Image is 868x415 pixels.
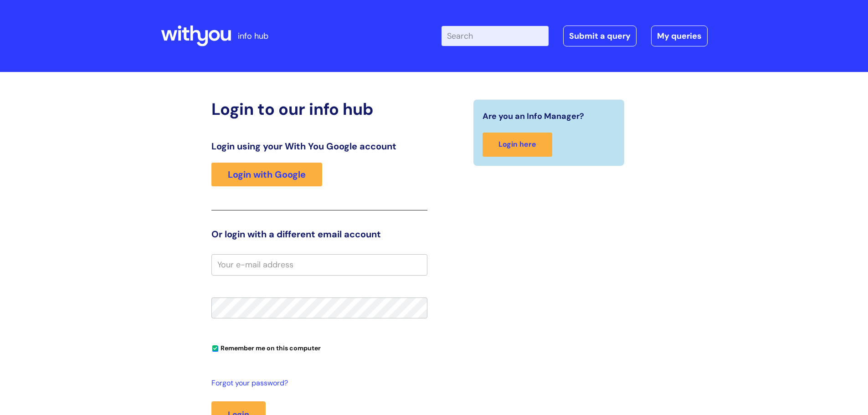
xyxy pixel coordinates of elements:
input: Search [442,26,549,46]
a: Submit a query [563,26,637,46]
input: Your e-mail address [211,254,427,275]
span: Are you an Info Manager? [483,109,584,123]
h3: Login using your With You Google account [211,141,427,152]
p: info hub [238,29,268,43]
div: You can uncheck this option if you're logging in from a shared device [211,340,427,355]
label: Remember me on this computer [211,342,321,352]
a: Login here [483,133,552,157]
a: Login with Google [211,163,322,186]
h3: Or login with a different email account [211,229,427,240]
h2: Login to our info hub [211,99,427,119]
input: Remember me on this computer [212,346,218,352]
a: Forgot your password? [211,377,423,390]
a: My queries [651,26,708,46]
